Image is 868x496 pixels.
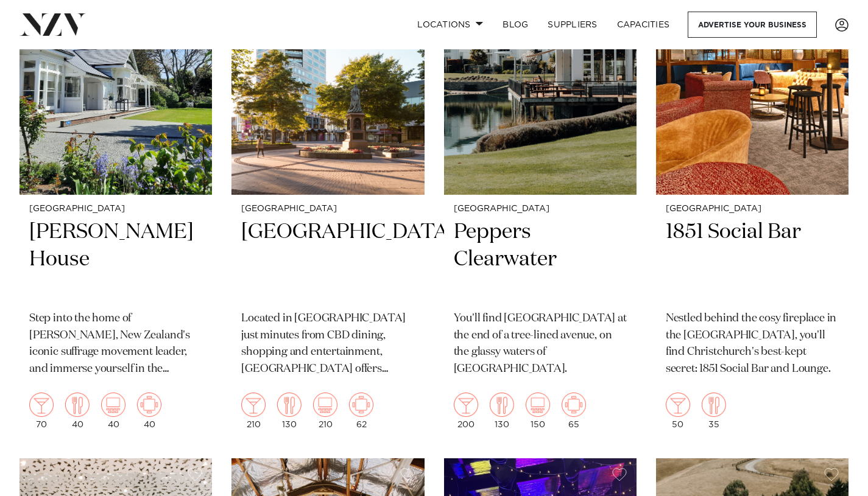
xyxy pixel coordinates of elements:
p: Located in [GEOGRAPHIC_DATA] just minutes from CBD dining, shopping and entertainment, [GEOGRAPHI... [241,310,414,379]
a: BLOG [493,12,538,38]
div: 200 [454,393,478,429]
p: Step into the home of [PERSON_NAME], New Zealand's iconic suffrage movement leader, and immerse y... [29,310,202,379]
img: dining.png [702,393,726,417]
h2: [PERSON_NAME] House [29,218,202,301]
img: theatre.png [313,393,337,417]
img: dining.png [277,393,302,417]
img: meeting.png [137,393,161,417]
a: Capacities [607,12,680,38]
div: 210 [313,393,337,429]
img: meeting.png [562,393,586,417]
img: cocktail.png [666,393,690,417]
div: 130 [277,393,302,429]
h2: Peppers Clearwater [454,218,627,301]
img: cocktail.png [29,393,54,417]
small: [GEOGRAPHIC_DATA] [666,204,839,214]
p: Nestled behind the cosy fireplace in the [GEOGRAPHIC_DATA], you'll find Christchurch's best-kept ... [666,310,839,379]
div: 40 [137,393,161,429]
img: meeting.png [349,393,373,417]
p: You'll find [GEOGRAPHIC_DATA] at the end of a tree-lined avenue, on the glassy waters of [GEOGRAP... [454,310,627,379]
small: [GEOGRAPHIC_DATA] [241,204,414,214]
h2: [GEOGRAPHIC_DATA] [241,218,414,301]
div: 150 [526,393,550,429]
div: 210 [241,393,266,429]
a: SUPPLIERS [538,12,607,38]
div: 70 [29,393,54,429]
a: Locations [408,12,493,38]
small: [GEOGRAPHIC_DATA] [454,204,627,214]
div: 40 [101,393,125,429]
img: theatre.png [526,393,550,417]
img: theatre.png [101,393,125,417]
h2: 1851 Social Bar [666,218,839,301]
div: 65 [562,393,586,429]
small: [GEOGRAPHIC_DATA] [29,204,202,214]
img: cocktail.png [454,393,478,417]
div: 35 [702,393,726,429]
div: 62 [349,393,373,429]
img: dining.png [490,393,514,417]
img: nzv-logo.png [19,13,86,35]
div: 130 [490,393,514,429]
a: Advertise your business [688,12,817,38]
img: dining.png [65,393,90,417]
div: 50 [666,393,690,429]
img: cocktail.png [241,393,266,417]
div: 40 [65,393,90,429]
